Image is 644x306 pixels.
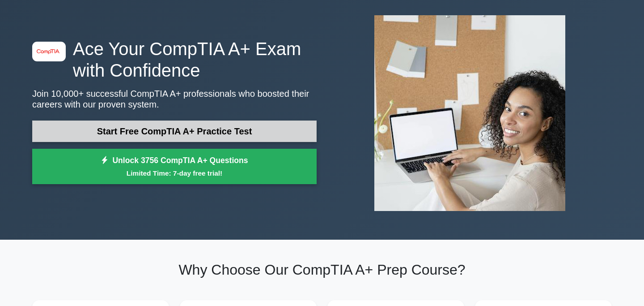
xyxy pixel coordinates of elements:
h1: Ace Your CompTIA A+ Exam with Confidence [32,38,317,81]
a: Start Free CompTIA A+ Practice Test [32,121,317,142]
small: Limited Time: 7-day free trial! [43,168,305,178]
a: Unlock 3756 CompTIA A+ QuestionsLimited Time: 7-day free trial! [32,149,317,185]
h2: Why Choose Our CompTIA A+ Prep Course? [32,261,612,278]
p: Join 10,000+ successful CompTIA A+ professionals who boosted their careers with our proven system. [32,88,317,110]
